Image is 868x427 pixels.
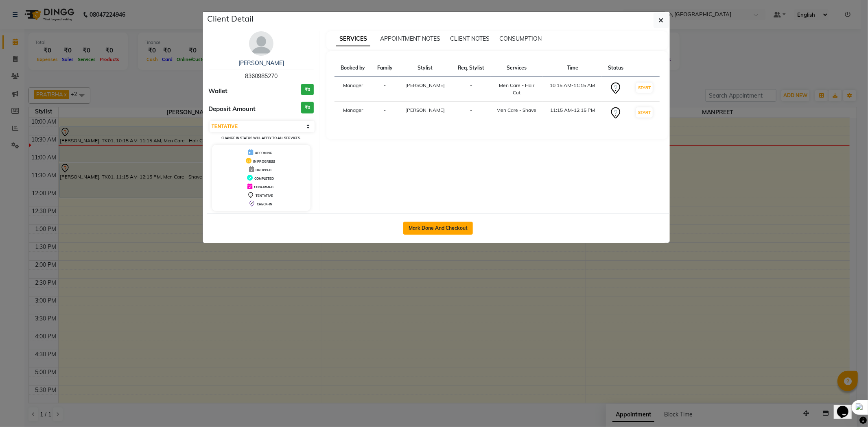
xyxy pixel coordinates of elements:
h3: ₹0 [301,102,314,113]
td: 10:15 AM-11:15 AM [543,77,602,102]
span: CLIENT NOTES [450,35,490,42]
span: UPCOMING [255,151,272,155]
button: START [636,83,653,93]
td: Manager [335,77,371,102]
div: Men Care - Hair Cut [495,82,538,96]
td: - [451,102,490,125]
th: Services [490,59,543,77]
span: COMPLETED [254,176,274,181]
span: [PERSON_NAME] [405,107,445,113]
a: [PERSON_NAME] [238,59,284,67]
span: Deposit Amount [209,105,256,114]
span: CONFIRMED [254,185,273,189]
iframe: chat widget [834,394,860,419]
span: APPOINTMENT NOTES [380,35,440,42]
button: START [636,107,653,118]
div: Men Care - Shave [495,107,538,114]
th: Status [602,59,629,77]
img: avatar [249,31,273,56]
h3: ₹0 [301,84,314,96]
th: Booked by [335,59,371,77]
td: Manager [335,102,371,125]
span: CHECK-IN [257,202,272,206]
td: - [371,77,398,102]
td: - [371,102,398,125]
span: IN PROGRESS [253,159,275,163]
td: 11:15 AM-12:15 PM [543,102,602,125]
th: Family [371,59,398,77]
span: DROPPED [256,168,271,172]
td: - [451,77,490,102]
span: SERVICES [336,32,370,46]
button: Mark Done And Checkout [403,222,473,235]
span: 8360985270 [245,72,278,80]
h5: Client Detail [208,13,254,25]
span: [PERSON_NAME] [405,82,445,88]
th: Req. Stylist [451,59,490,77]
small: Change in status will apply to all services. [221,136,301,140]
span: TENTATIVE [256,194,273,198]
span: Wallet [209,87,228,96]
th: Time [543,59,602,77]
th: Stylist [398,59,451,77]
span: CONSUMPTION [499,35,542,42]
